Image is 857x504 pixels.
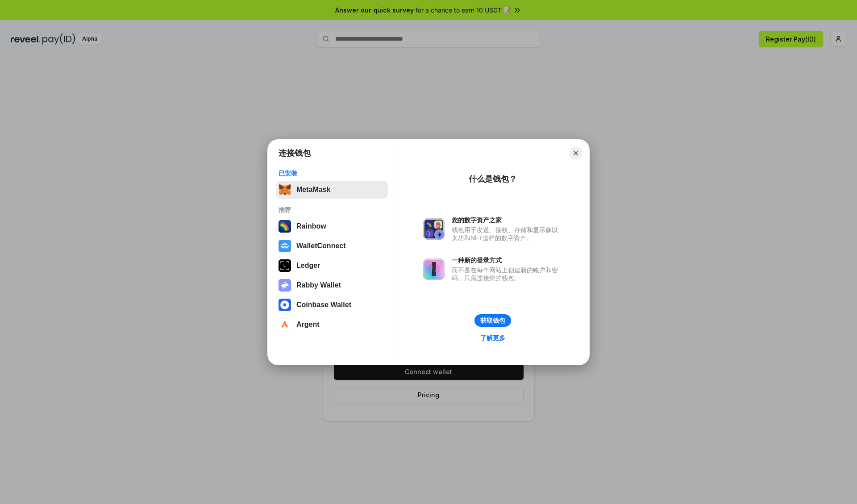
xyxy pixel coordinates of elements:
[279,299,291,311] img: svg+xml,%3Csvg%20width%3D%2228%22%20height%3D%2228%22%20viewBox%3D%220%200%2028%2028%22%20fill%3D...
[276,316,388,333] button: Argent
[276,237,388,255] button: WalletConnect
[296,321,320,329] div: Argent
[279,220,291,233] img: svg+xml,%3Csvg%20width%3D%22120%22%20height%3D%22120%22%20viewBox%3D%220%200%20120%20120%22%20fil...
[480,317,505,325] div: 获取钱包
[279,183,291,196] img: svg+xml,%3Csvg%20fill%3D%22none%22%20height%3D%2233%22%20viewBox%3D%220%200%2035%2033%22%20width%...
[296,281,341,289] div: Rabby Wallet
[452,266,562,282] div: 而不是在每个网站上创建新的账户和密码，只需连接您的钱包。
[276,276,388,294] button: Rabby Wallet
[296,186,330,194] div: MetaMask
[474,314,511,327] button: 获取钱包
[279,318,291,331] img: svg+xml,%3Csvg%20width%3D%2228%22%20height%3D%2228%22%20viewBox%3D%220%200%2028%2028%22%20fill%3D...
[480,334,505,342] div: 了解更多
[279,169,385,177] div: 已安装
[570,147,582,159] button: Close
[276,257,388,275] button: Ledger
[452,216,562,224] div: 您的数字资产之家
[423,258,445,280] img: svg+xml,%3Csvg%20xmlns%3D%22http%3A%2F%2Fwww.w3.org%2F2000%2Fsvg%22%20fill%3D%22none%22%20viewBox...
[475,332,511,344] a: 了解更多
[279,148,311,158] h1: 连接钱包
[279,206,385,214] div: 推荐
[296,242,346,250] div: WalletConnect
[423,218,445,240] img: svg+xml,%3Csvg%20xmlns%3D%22http%3A%2F%2Fwww.w3.org%2F2000%2Fsvg%22%20fill%3D%22none%22%20viewBox...
[276,181,388,199] button: MetaMask
[296,262,320,270] div: Ledger
[469,174,517,184] div: 什么是钱包？
[276,217,388,235] button: Rainbow
[279,279,291,292] img: svg+xml,%3Csvg%20xmlns%3D%22http%3A%2F%2Fwww.w3.org%2F2000%2Fsvg%22%20fill%3D%22none%22%20viewBox...
[296,301,351,309] div: Coinbase Wallet
[452,256,562,264] div: 一种新的登录方式
[296,222,326,230] div: Rainbow
[279,259,291,272] img: svg+xml,%3Csvg%20xmlns%3D%22http%3A%2F%2Fwww.w3.org%2F2000%2Fsvg%22%20width%3D%2228%22%20height%3...
[276,296,388,314] button: Coinbase Wallet
[279,240,291,252] img: svg+xml,%3Csvg%20width%3D%2228%22%20height%3D%2228%22%20viewBox%3D%220%200%2028%2028%22%20fill%3D...
[452,226,562,242] div: 钱包用于发送、接收、存储和显示像以太坊和NFT这样的数字资产。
